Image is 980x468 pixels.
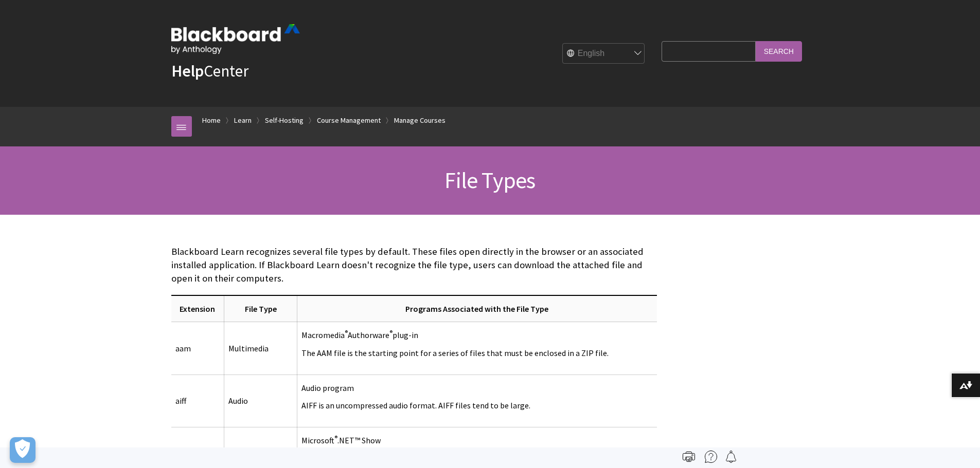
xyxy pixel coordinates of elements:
[297,322,657,375] td: Macromedia Authorware plug-in
[171,295,224,322] th: Extension
[563,44,645,64] select: Site Language Selector
[171,24,300,54] img: Blackboard by Anthology
[171,61,248,81] a: HelpCenter
[224,375,297,427] td: Audio
[301,401,652,410] p: AIFF is an uncompressed audio format. AIFF files tend to be large.
[224,322,297,375] td: Multimedia
[725,451,737,463] img: Follow this page
[683,451,695,463] img: Print
[301,348,652,358] p: The AAM file is the starting point for a series of files that must be enclosed in a ZIP file.
[265,114,304,127] a: Self-Hosting
[345,329,348,336] sup: ®
[317,114,381,127] a: Course Management
[224,295,297,322] th: File Type
[297,295,657,322] th: Programs Associated with the File Type
[389,329,393,336] sup: ®
[334,434,337,442] sup: ®
[202,114,221,127] a: Home
[705,451,717,463] img: More help
[756,41,802,61] input: Search
[234,114,252,127] a: Learn
[394,114,446,127] a: Manage Courses
[171,322,224,375] td: aam
[171,375,224,427] td: aiff
[10,437,35,463] button: Open Preferences
[444,166,535,194] span: File Types
[171,245,657,286] p: Blackboard Learn recognizes several file types by default. These files open directly in the brows...
[297,375,657,427] td: Audio program
[171,61,204,81] strong: Help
